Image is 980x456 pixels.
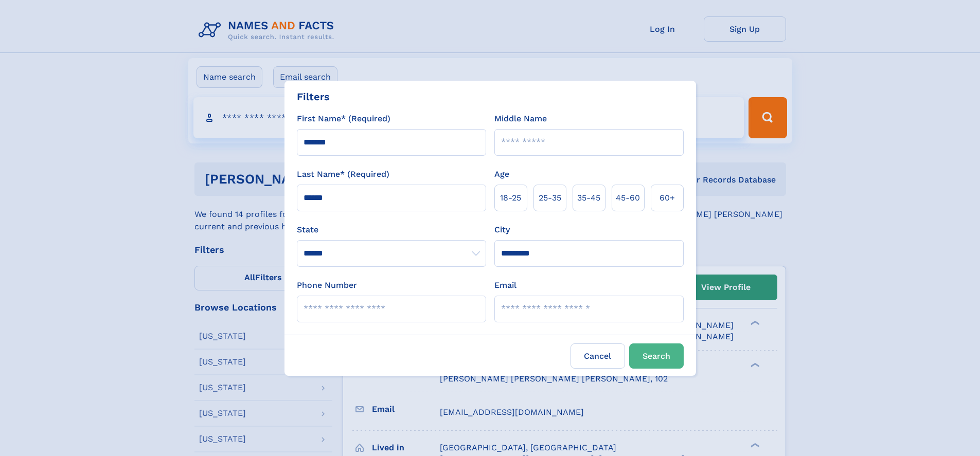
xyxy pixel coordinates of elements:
[660,192,675,204] span: 60+
[494,113,547,125] label: Middle Name
[571,343,625,369] label: Cancel
[297,168,389,180] label: Last Name* (Required)
[494,279,516,291] label: Email
[629,343,684,369] button: Search
[297,279,357,291] label: Phone Number
[539,192,561,204] span: 25‑35
[494,168,509,180] label: Age
[297,224,486,236] label: State
[577,192,600,204] span: 35‑45
[500,192,521,204] span: 18‑25
[494,224,510,236] label: City
[616,192,640,204] span: 45‑60
[297,89,330,104] div: Filters
[297,113,390,125] label: First Name* (Required)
